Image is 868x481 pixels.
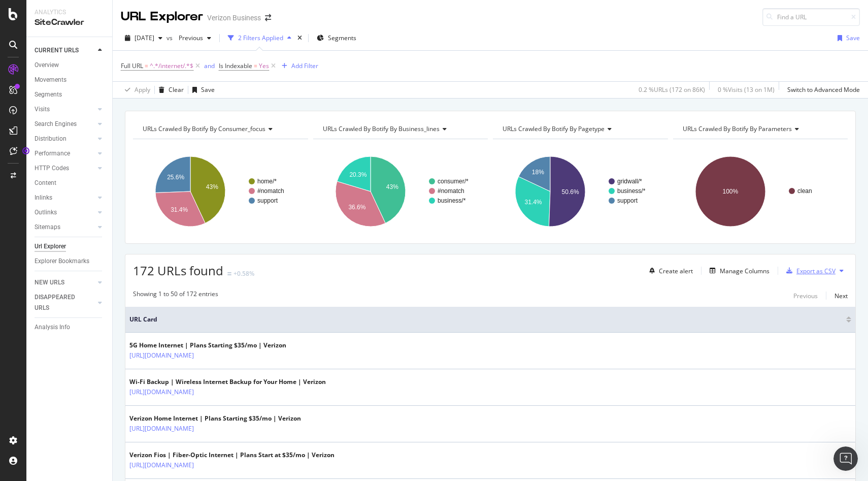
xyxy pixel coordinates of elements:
[129,460,194,470] a: [URL][DOMAIN_NAME]
[834,292,848,300] div: Next
[35,292,86,313] div: DISAPPEARED URLS
[129,387,194,397] a: [URL][DOMAIN_NAME]
[35,148,70,159] div: Performance
[617,187,646,195] text: business/*
[313,30,360,46] button: Segments
[35,45,95,56] a: CURRENT URLS
[793,292,818,300] div: Previous
[257,178,277,185] text: home/*
[129,424,194,434] a: [URL][DOMAIN_NAME]
[645,263,693,279] button: Create alert
[386,183,398,190] text: 43%
[35,134,95,144] a: Distribution
[782,263,836,279] button: Export as CSV
[171,206,188,213] text: 31.4%
[35,163,95,174] a: HTTP Codes
[188,82,215,98] button: Save
[219,61,252,70] span: Is Indexable
[846,34,860,42] div: Save
[35,178,105,188] a: Content
[35,322,70,333] div: Analysis Info
[133,290,218,302] div: Showing 1 to 50 of 172 entries
[438,187,464,195] text: #nomatch
[35,89,62,100] div: Segments
[201,85,215,94] div: Save
[254,61,257,70] span: =
[328,34,356,42] span: Segments
[706,265,770,277] button: Manage Columns
[35,256,89,267] div: Explorer Bookmarks
[135,34,154,42] span: 2025 Aug. 26th
[21,146,30,155] div: Tooltip anchor
[35,104,95,115] a: Visits
[438,197,466,204] text: business/*
[35,207,95,218] a: Outlinks
[617,197,638,204] text: support
[35,193,95,203] a: Inlinks
[167,174,184,181] text: 25.6%
[797,187,812,195] text: clean
[673,147,848,236] svg: A chart.
[227,272,231,275] img: Equal
[35,292,95,313] a: DISAPPEARED URLS
[155,82,184,98] button: Clear
[35,134,66,144] div: Distribution
[121,61,143,70] span: Full URL
[833,446,858,471] iframe: Intercom live chat
[121,82,150,98] button: Apply
[35,241,105,252] a: Url Explorer
[349,171,366,178] text: 20.3%
[265,14,271,21] div: arrow-right-arrow-left
[720,267,770,275] div: Manage Columns
[35,8,104,17] div: Analytics
[35,60,59,71] div: Overview
[35,75,105,85] a: Movements
[313,147,488,236] svg: A chart.
[133,262,223,279] span: 172 URLs found
[141,121,299,137] h4: URLs Crawled By Botify By consumer_focus
[35,60,105,71] a: Overview
[35,256,105,267] a: Explorer Bookmarks
[796,267,836,275] div: Export as CSV
[291,61,318,70] div: Add Filter
[834,290,848,302] button: Next
[681,121,839,137] h4: URLs Crawled By Botify By parameters
[129,315,844,324] span: URL Card
[35,207,57,218] div: Outlinks
[257,187,284,195] text: #nomatch
[35,193,52,203] div: Inlinks
[683,124,792,133] span: URLs Crawled By Botify By parameters
[722,188,738,195] text: 100%
[793,290,818,302] button: Previous
[133,147,308,236] div: A chart.
[166,34,175,42] span: vs
[257,197,278,204] text: support
[121,30,166,46] button: [DATE]
[348,204,365,211] text: 36.6%
[35,17,104,28] div: SiteCrawler
[35,119,95,130] a: Search Engines
[321,121,479,137] h4: URLs Crawled By Botify By business_lines
[121,8,203,25] div: URL Explorer
[204,61,215,71] button: and
[35,163,69,174] div: HTTP Codes
[35,104,50,115] div: Visits
[204,61,215,70] div: and
[129,350,194,361] a: [URL][DOMAIN_NAME]
[525,199,542,206] text: 31.4%
[129,414,301,423] div: Verizon Home Internet | Plans Starting $35/mo | Verizon
[238,34,283,42] div: 2 Filters Applied
[35,277,64,288] div: NEW URLS
[35,119,77,130] div: Search Engines
[562,188,579,196] text: 50.6%
[787,85,860,94] div: Switch to Advanced Mode
[259,59,269,73] span: Yes
[659,267,693,275] div: Create alert
[617,178,642,185] text: gridwall/*
[129,377,326,387] div: Wi-Fi Backup | Wireless Internet Backup for Your Home | Verizon
[278,60,318,72] button: Add Filter
[169,85,184,94] div: Clear
[833,30,860,46] button: Save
